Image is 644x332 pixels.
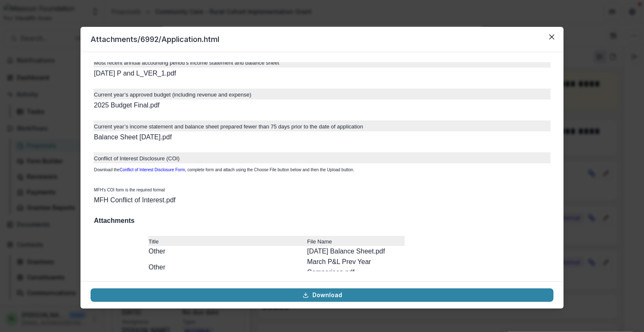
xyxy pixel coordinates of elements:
[307,238,332,245] font: File Name
[148,248,165,255] font: Other
[94,123,363,130] font: Current year’s income statement and balance sheet prepared fewer than 75 days prior to the date o...
[91,288,553,302] a: Download
[94,133,172,141] font: Balance Sheet [DATE].pdf
[94,102,160,109] font: 2025 Budget Final.pdf
[94,155,179,162] font: Conflict of Interest Disclosure (COI)
[94,216,550,226] p: Attachments
[307,258,371,276] font: March P&L Prev Year Comparison.pdf
[545,30,558,44] button: Close
[119,167,185,172] a: Conflict of Interest Disclosure Form
[94,196,176,204] font: MFH Conflict of Interest.pdf
[148,264,165,271] font: Other
[307,248,385,255] font: [DATE] Balance Sheet.pdf
[94,60,279,66] font: Most recent annual accounting period’s income statement and balance sheet
[80,27,563,52] header: Attachments/6992/Application.html
[148,238,158,245] font: Title
[94,91,251,98] font: Current year’s approved budget (including revenue and expense)
[94,167,354,192] font: Download the , complete form and attach using the Choose File button below and then the Upload bu...
[94,70,176,77] font: [DATE] P and L_VER_1.pdf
